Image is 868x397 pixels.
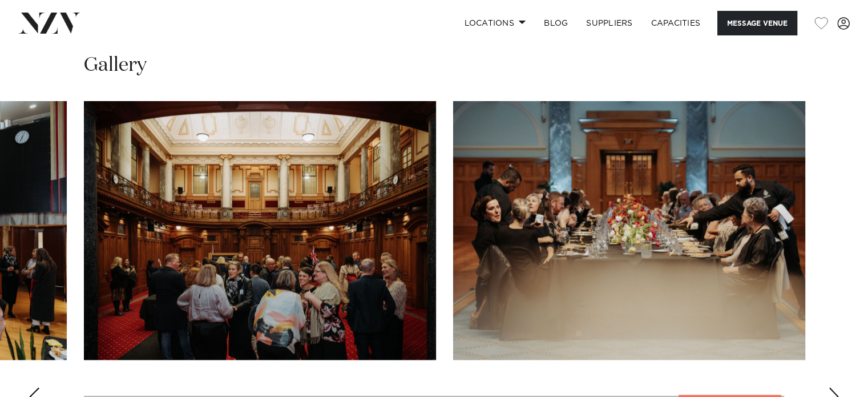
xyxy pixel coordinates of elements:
a: BLOG [535,11,577,35]
img: nzv-logo.png [18,13,80,33]
a: Capacities [642,11,710,35]
a: SUPPLIERS [577,11,641,35]
swiper-slide: 13 / 13 [453,101,805,360]
h2: Gallery [84,53,147,78]
a: Locations [455,11,535,35]
button: Message Venue [717,11,797,35]
swiper-slide: 12 / 13 [84,101,436,360]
